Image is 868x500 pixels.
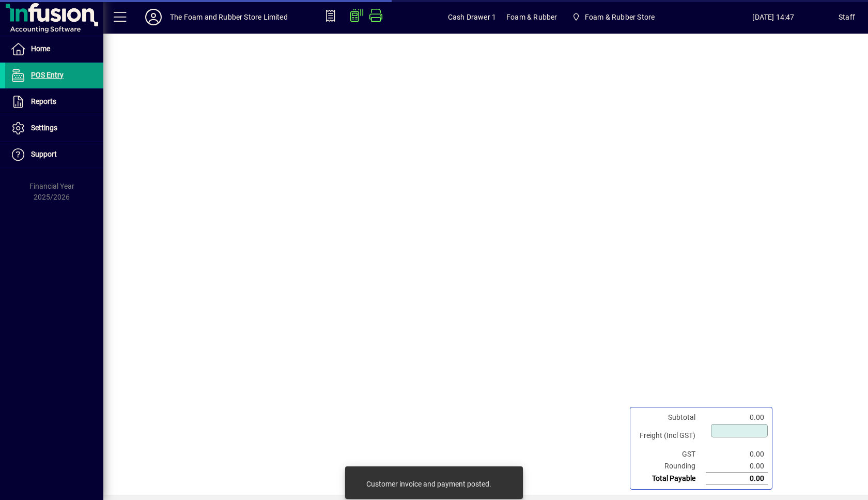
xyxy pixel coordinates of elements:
td: 0.00 [706,412,768,423]
a: Support [5,142,103,168]
td: Rounding [634,460,706,473]
div: Staff [839,9,855,25]
td: Subtotal [634,412,706,423]
td: Freight (Incl GST) [634,423,706,448]
span: POS Entry [31,71,64,79]
span: Home [31,44,50,53]
span: Foam & Rubber Store [567,8,659,26]
td: 0.00 [706,460,768,473]
td: Total Payable [634,473,706,485]
td: 0.00 [706,448,768,460]
span: [DATE] 14:47 [708,9,839,25]
span: Reports [31,97,56,105]
span: Settings [31,124,57,132]
span: Cash Drawer 1 [448,9,496,25]
td: 0.00 [706,473,768,485]
a: Settings [5,115,103,141]
td: GST [634,448,706,460]
button: Profile [137,8,170,26]
span: Foam & Rubber Store [585,9,655,25]
div: The Foam and Rubber Store Limited [170,9,288,25]
span: Support [31,150,57,158]
span: Foam & Rubber [506,9,557,25]
a: Reports [5,89,103,115]
div: Customer invoice and payment posted. [366,479,491,489]
a: Home [5,36,103,62]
